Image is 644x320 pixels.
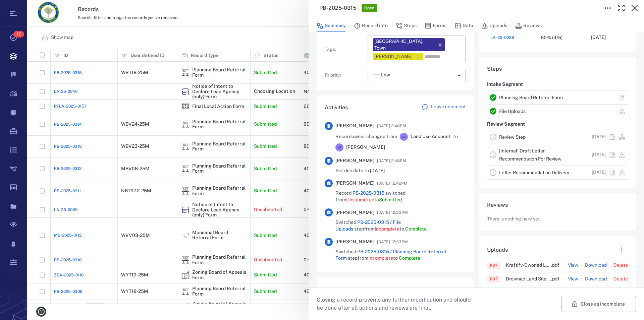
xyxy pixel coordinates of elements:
span: [DATE] 2:48PM [377,122,406,130]
p: Closing a record prevents any further modification and should be done after all actions and revie... [317,296,476,312]
p: Review Segment [487,118,525,130]
span: Drowned Land Site Pite Plan [506,276,568,281]
button: Close [628,1,641,15]
p: Leave comment [431,104,466,110]
span: [PERSON_NAME] [335,209,374,216]
span: Set due date to [335,168,385,174]
button: Toggle to Edit Boxes [601,1,614,15]
span: [PERSON_NAME] [335,157,374,164]
span: [DATE] 2:48PM [377,157,406,165]
div: StepsIntake SegmentPlanning Board Referral FormFile UploadsReview SegmentReview Step[DATE][Intern... [479,57,636,193]
span: Complete [399,255,420,261]
span: Kraftify-Dwoned Lands Brewery Planning Board Appl. [DATE] [506,263,568,267]
span: [PERSON_NAME] [335,239,374,245]
p: · [608,261,612,269]
span: [PERSON_NAME] [335,123,374,129]
div: 80% (4/5) [541,35,562,40]
p: [DATE] [592,151,606,158]
button: Delete [613,262,628,269]
button: Forms [425,19,446,32]
span: [PERSON_NAME] [346,144,385,151]
p: [DATE] [592,169,606,176]
div: ActivitiesLeave comment[PERSON_NAME][DATE] 2:48PMRecordowner changed fromLALand Use AccounttoMT[P... [317,95,474,278]
div: L A [400,133,408,141]
div: PDF [490,276,498,282]
button: Steps [396,19,417,32]
span: Incomplete [368,255,393,261]
a: Letter Recommendation Delivery [499,170,569,175]
span: . pdf [551,263,568,267]
button: Data [454,19,473,32]
span: [DATE] 12:33PM [377,208,408,216]
a: PB-2025-0315 [353,190,384,196]
button: Uploads [481,19,507,32]
span: Open [363,5,376,11]
p: [DATE] [591,34,606,41]
button: Toggle Fullscreen [614,1,628,15]
span: [DATE] 12:33PM [377,238,408,246]
p: [DATE] [592,134,606,140]
span: Record switched from to [335,190,466,203]
div: M T [335,143,343,151]
div: UploadsPDFKraftify-Dwoned Lands Brewery Planning Board Appl. [DATE].pdfView·Download·DeletePDFDro... [479,236,636,299]
span: . pdf [551,276,568,281]
div: PDF [490,262,498,268]
button: Summary [317,19,346,32]
a: Download [585,262,607,269]
h6: Forms [325,286,466,294]
p: · [608,275,612,283]
a: Leave comment [422,104,466,112]
p: Intake Segment [487,78,523,90]
span: Land Use Account [411,133,450,140]
a: File Uploads [499,109,526,114]
a: PB-2025-0315 / Planning Board Referral Form [335,249,446,261]
span: 17 [13,31,24,38]
a: PB-2025-0315 / File Uploads [335,219,401,232]
div: [PERSON_NAME] [374,53,413,60]
span: [PERSON_NAME] [335,180,374,187]
p: · [580,275,584,283]
h3: PB-2025-0315 [319,4,356,12]
p: There is nothing here yet [487,216,540,222]
p: Priority : [325,72,365,79]
span: [DATE] 12:42PM [377,179,408,187]
span: to [453,133,458,140]
span: [DATE] [370,168,385,173]
h6: Uploads [487,246,508,254]
span: Record owner changed from [335,133,397,140]
a: Planning Board Referral Form [499,95,563,100]
h6: Activities [325,104,348,112]
div: [GEOGRAPHIC_DATA], Town [374,38,434,51]
a: Download [585,276,607,282]
h6: Steps [487,65,628,73]
span: Switched step from to [335,249,466,262]
span: Switched step from to [335,219,466,232]
p: · [580,261,584,269]
span: Low [381,72,390,78]
h6: Reviews [487,201,628,209]
span: Unsubmitted [346,197,374,202]
button: Reviews [515,19,542,32]
a: [Internal] Draft Letter Recommendation For Review [499,148,561,162]
span: Incomplete [375,226,399,232]
span: Submitted [379,197,402,202]
p: Tags : [325,46,365,53]
button: Close as incomplete [561,296,636,312]
div: ReviewsThere is nothing here yet [479,193,636,236]
button: Delete [613,276,628,282]
a: Review Step [499,134,526,140]
a: LA-25-0038 [490,35,514,41]
span: Complete [405,226,427,232]
span: Help [15,5,29,11]
button: Record info [354,19,388,32]
button: View [568,262,578,269]
button: View [568,276,578,282]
